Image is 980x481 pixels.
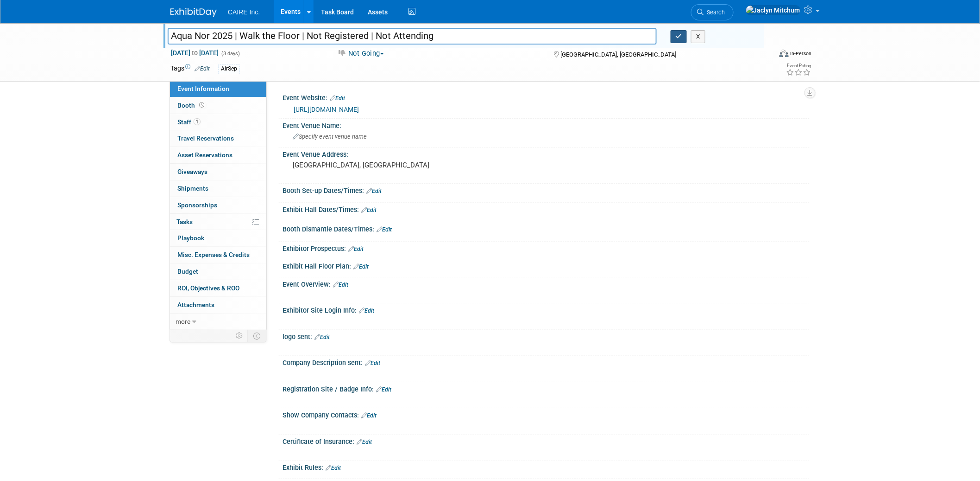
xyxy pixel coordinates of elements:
[176,218,193,225] span: Tasks
[170,314,266,330] a: more
[232,330,248,342] td: Personalize Event Tab Strip
[177,251,250,258] span: Misc. Expenses & Credits
[365,360,380,366] a: Edit
[170,130,266,147] a: Travel Reservations
[560,51,676,58] span: [GEOGRAPHIC_DATA], [GEOGRAPHIC_DATA]
[190,49,199,57] span: to
[353,263,369,270] a: Edit
[283,277,810,289] div: Event Overview:
[283,148,810,159] div: Event Venue Address:
[220,51,240,57] span: (3 days)
[283,91,810,103] div: Event Website:
[376,386,391,393] a: Edit
[283,408,810,420] div: Show Company Contacts:
[283,203,810,215] div: Exhibit Hall Dates/Times:
[691,4,734,20] a: Search
[283,222,810,234] div: Booth Dismantle Dates/Times:
[314,334,330,340] a: Edit
[177,201,217,209] span: Sponsorships
[293,133,367,140] span: Specify event venue name
[283,259,810,271] div: Exhibit Hall Floor Plan:
[170,214,266,230] a: Tasks
[170,280,266,296] a: ROI, Objectives & ROO
[377,226,392,233] a: Edit
[704,9,725,16] span: Search
[177,118,201,126] span: Staff
[177,85,229,92] span: Event Information
[170,230,266,246] a: Playbook
[177,102,206,109] span: Booth
[691,30,705,43] button: X
[170,64,210,74] td: Tags
[366,188,382,194] a: Edit
[177,268,198,275] span: Budget
[170,180,266,197] a: Shipments
[170,97,266,114] a: Booth
[176,318,190,325] span: more
[170,164,266,180] a: Giveaways
[357,439,372,445] a: Edit
[746,5,801,15] img: Jaclyn Mitchum
[177,284,239,292] span: ROI, Objectives & ROO
[170,147,266,163] a: Asset Reservations
[716,48,812,62] div: Event Format
[197,102,206,109] span: Booth not reserved yet
[294,106,359,113] a: [URL][DOMAIN_NAME]
[195,65,210,72] a: Edit
[283,382,810,394] div: Registration Site / Badge Info:
[333,282,348,288] a: Edit
[177,135,234,142] span: Travel Reservations
[170,247,266,263] a: Misc. Expenses & Credits
[170,8,217,17] img: ExhibitDay
[790,50,812,57] div: In-Person
[283,356,810,368] div: Company Description sent:
[348,246,364,252] a: Edit
[228,8,260,16] span: CAIRE Inc.
[283,330,810,342] div: logo sent:
[283,119,810,130] div: Event Venue Name:
[283,435,810,447] div: Certificate of Insurance:
[283,461,810,473] div: Exhibit Rules:
[786,64,811,68] div: Event Rating
[361,412,377,419] a: Edit
[326,465,341,471] a: Edit
[248,330,267,342] td: Toggle Event Tabs
[218,64,240,74] div: AirSep
[170,49,219,57] span: [DATE] [DATE]
[283,184,810,196] div: Booth Set-up Dates/Times:
[194,118,201,125] span: 1
[177,168,207,175] span: Giveaways
[361,207,377,213] a: Edit
[779,50,789,57] img: Format-Inperson.png
[293,161,492,169] pre: [GEOGRAPHIC_DATA], [GEOGRAPHIC_DATA]
[170,263,266,280] a: Budget
[330,95,345,102] a: Edit
[359,308,374,314] a: Edit
[283,242,810,254] div: Exhibitor Prospectus:
[177,234,204,242] span: Playbook
[170,297,266,313] a: Attachments
[177,185,208,192] span: Shipments
[170,114,266,130] a: Staff1
[283,303,810,315] div: Exhibitor Site Login Info:
[170,197,266,213] a: Sponsorships
[170,81,266,97] a: Event Information
[177,301,214,308] span: Attachments
[334,49,388,58] button: Not Going
[177,151,232,159] span: Asset Reservations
